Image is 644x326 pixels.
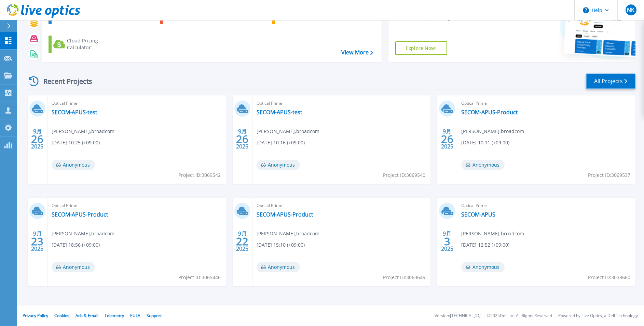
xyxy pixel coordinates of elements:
[257,109,302,116] a: SECOM-APUS-test
[257,160,300,170] span: Anonymous
[130,313,140,318] a: EULA
[588,274,630,281] span: Project ID: 3038660
[257,100,427,107] span: Optical Prime
[586,74,635,89] a: All Projects
[257,128,319,135] span: [PERSON_NAME] , broadcom
[178,171,221,179] span: Project ID: 3069542
[52,100,222,107] span: Optical Prime
[52,139,100,146] span: [DATE] 10:25 (+09:00)
[487,314,552,318] li: © 2025 Dell Inc. All Rights Reserved
[461,230,524,237] span: [PERSON_NAME] , broadcom
[31,238,43,244] span: 23
[461,202,631,209] span: Optical Prime
[341,49,373,56] a: View More
[31,229,44,254] div: 9月 2025
[52,128,114,135] span: [PERSON_NAME] , broadcom
[31,127,44,152] div: 9月 2025
[444,238,450,244] span: 3
[461,100,631,107] span: Optical Prime
[461,160,505,170] span: Anonymous
[52,109,97,116] a: SECOM-APUS-test
[236,127,249,152] div: 9月 2025
[26,73,101,90] div: Recent Projects
[441,229,454,254] div: 9月 2025
[54,313,69,318] a: Cookies
[257,241,305,249] span: [DATE] 15:10 (+09:00)
[52,202,222,209] span: Optical Prime
[461,109,518,116] a: SECOM-APUS-Product
[52,262,95,272] span: Anonymous
[52,160,95,170] span: Anonymous
[236,136,248,142] span: 26
[257,202,427,209] span: Optical Prime
[383,274,425,281] span: Project ID: 3063649
[461,262,505,272] span: Anonymous
[236,229,249,254] div: 9月 2025
[395,41,447,55] a: Explore Now!
[461,211,495,218] a: SECOM-APUS
[461,241,509,249] span: [DATE] 12:52 (+09:00)
[67,37,122,51] div: Cloud Pricing Calculator
[236,238,248,244] span: 22
[52,230,114,237] span: [PERSON_NAME] , broadcom
[31,136,43,142] span: 26
[441,127,454,152] div: 9月 2025
[435,314,481,318] li: Version: [TECHNICAL_ID]
[461,139,509,146] span: [DATE] 10:11 (+09:00)
[105,313,124,318] a: Telemetry
[588,171,630,179] span: Project ID: 3069537
[441,136,453,142] span: 26
[558,314,638,318] li: Powered by Live Optics, a Dell Technology
[52,241,100,249] span: [DATE] 18:56 (+09:00)
[257,230,319,237] span: [PERSON_NAME] , broadcom
[76,313,98,318] a: Ads & Email
[461,128,524,135] span: [PERSON_NAME] , broadcom
[383,171,425,179] span: Project ID: 3069540
[257,262,300,272] span: Anonymous
[257,139,305,146] span: [DATE] 10:16 (+09:00)
[257,211,313,218] a: SECOM-APUS-Product
[23,313,48,318] a: Privacy Policy
[49,36,125,53] a: Cloud Pricing Calculator
[52,211,108,218] a: SECOM-APUS-Product
[627,7,634,13] span: NK
[178,274,221,281] span: Project ID: 3065446
[147,313,162,318] a: Support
